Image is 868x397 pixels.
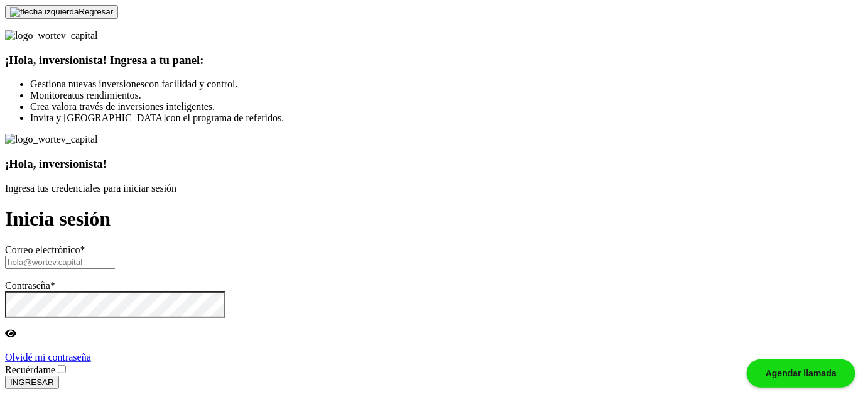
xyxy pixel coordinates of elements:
[5,280,55,291] label: Contraseña
[30,79,144,89] span: Gestiona nuevas inversiones
[10,7,79,17] img: flecha izquierda
[30,90,863,101] li: tus rendimientos.
[5,30,98,41] img: logo_wortev_capital
[30,112,166,123] span: Invita y [GEOGRAPHIC_DATA]
[5,6,118,16] a: flecha izquierdaRegresar
[5,157,863,171] h3: ¡Hola, inversionista!
[5,244,85,255] label: Correo electrónico
[5,376,59,389] button: INGRESAR
[30,90,72,101] span: Monitorea
[5,207,863,231] h1: Inicia sesión
[10,378,54,387] span: INGRESAR
[5,256,116,269] input: hola@wortev.capital
[30,101,72,112] span: Crea valor
[5,352,91,362] a: Olvidé mi contraseña
[5,364,55,375] label: Recuérdame
[5,5,118,19] button: Regresar
[30,112,863,124] li: con el programa de referidos.
[5,134,98,145] img: logo_wortev_capital
[5,53,863,67] h3: ¡Hola, inversionista! Ingresa a tu panel:
[58,365,66,373] input: Recuérdame
[747,359,855,388] div: Agendar llamada
[5,183,863,194] p: Ingresa tus credenciales para iniciar sesión
[30,101,863,112] li: a través de inversiones inteligentes.
[30,79,863,90] li: con facilidad y control.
